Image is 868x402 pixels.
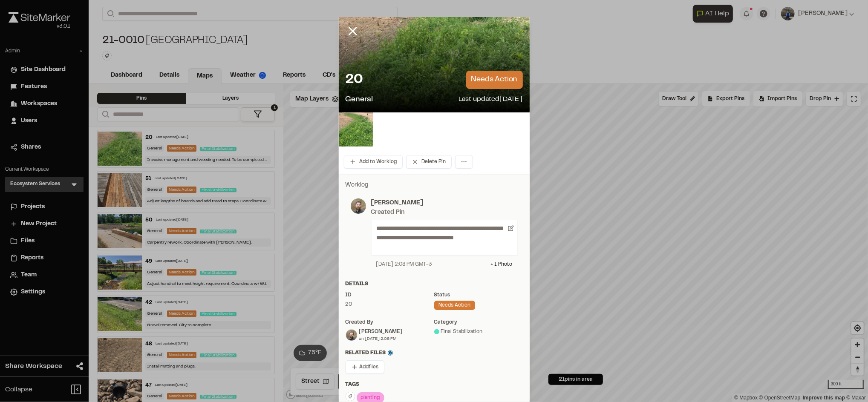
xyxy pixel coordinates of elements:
[346,280,523,288] div: Details
[346,349,393,357] span: Related Files
[346,330,357,341] img: Kip Mumaw
[371,208,405,217] div: Created Pin
[406,155,452,169] button: Delete Pin
[434,291,523,299] div: Status
[376,261,433,268] div: [DATE] 2:08 PM GMT-3
[339,112,373,146] img: file
[359,328,403,336] div: [PERSON_NAME]
[434,301,475,310] div: needs action
[346,291,434,299] div: ID
[434,328,523,336] div: Final Stabilization
[346,72,363,89] p: 20
[371,198,518,208] p: [PERSON_NAME]
[434,319,523,326] div: category
[346,360,384,374] button: Addfiles
[346,301,434,308] div: 20
[346,381,523,388] div: Tags
[359,336,403,342] div: on [DATE] 2:08 PM
[346,94,373,106] p: General
[346,181,523,190] p: Worklog
[491,261,513,268] div: + 1 Photo
[351,198,366,214] img: photo
[459,94,523,106] p: Last updated [DATE]
[360,363,379,371] span: Add files
[344,155,403,169] button: Add to Worklog
[346,319,434,326] div: Created by
[466,71,523,89] p: needs action
[346,392,355,401] button: Edit Tags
